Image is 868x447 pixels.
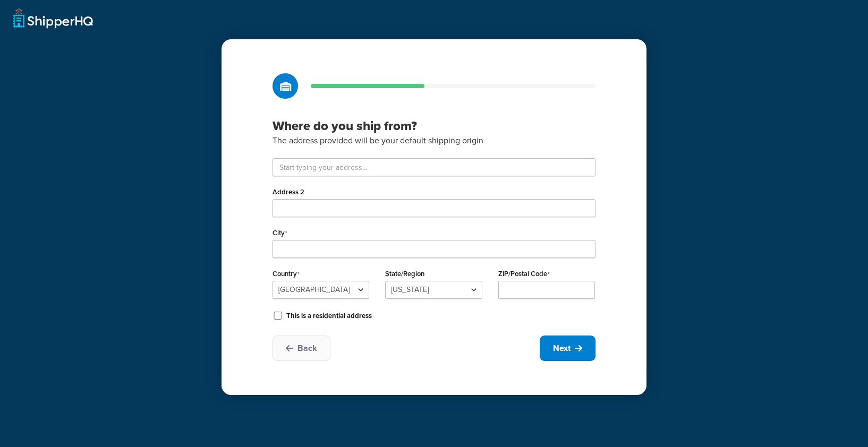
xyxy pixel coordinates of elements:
input: Start typing your address... [273,158,595,176]
button: Back [273,336,330,361]
span: Back [297,342,317,354]
label: State/Region [385,270,424,278]
label: Country [273,270,300,278]
label: This is a residential address [286,311,372,321]
h3: Where do you ship from? [273,118,595,134]
label: Address 2 [273,188,304,196]
p: The address provided will be your default shipping origin [273,134,595,148]
span: Next [553,342,571,354]
label: ZIP/Postal Code [498,270,550,278]
button: Next [540,336,595,361]
label: City [273,229,287,237]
